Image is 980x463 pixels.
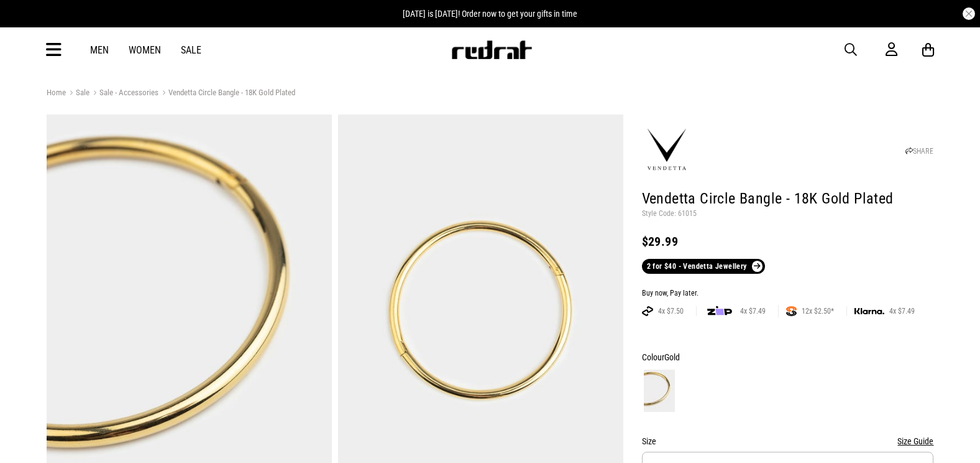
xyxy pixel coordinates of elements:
[642,234,934,249] div: $29.99
[664,352,680,362] span: Gold
[642,209,934,219] p: Style Code: 61015
[653,306,689,316] span: 4x $7.50
[644,370,675,412] img: Gold
[129,44,161,56] a: Women
[47,88,66,97] a: Home
[707,305,732,317] img: zip
[90,44,109,56] a: Men
[642,434,934,449] div: Size
[403,9,577,19] span: [DATE] is [DATE]! Order now to get your gifts in time
[735,306,771,316] span: 4x $7.49
[642,289,934,299] div: Buy now, Pay later.
[884,306,920,316] span: 4x $7.49
[905,147,933,156] a: SHARE
[66,88,89,100] a: Sale
[642,259,765,274] a: 2 for $40 - Vendetta Jewellery
[451,40,533,59] img: Redrat logo
[854,308,884,315] img: KLARNA
[797,306,839,316] span: 12x $2.50*
[89,88,158,100] a: Sale - Accessories
[642,306,653,316] img: AFTERPAY
[897,434,933,449] button: Size Guide
[158,88,295,100] a: Vendetta Circle Bangle - 18K Gold Plated
[642,189,934,209] h1: Vendetta Circle Bangle - 18K Gold Plated
[642,125,692,175] img: Vendetta
[181,44,201,56] a: Sale
[786,306,797,316] img: SPLITPAY
[642,350,934,365] div: Colour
